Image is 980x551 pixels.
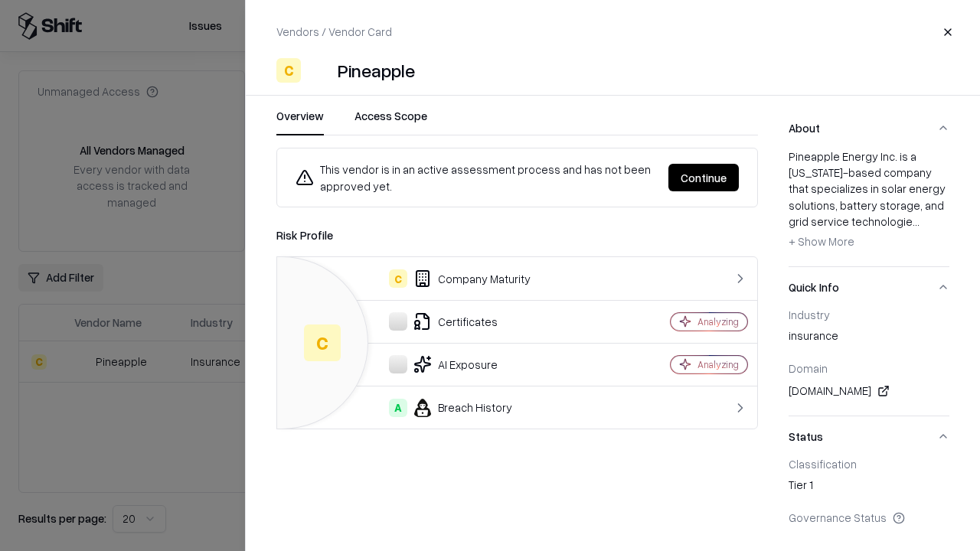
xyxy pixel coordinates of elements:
div: Industry [789,308,949,321]
div: Pineapple Energy Inc. is a [US_STATE]-based company that specializes in solar energy solutions, b... [789,148,949,254]
div: C [389,269,407,288]
div: Governance Status [789,510,949,524]
div: A [389,399,407,417]
p: Vendors / Vendor Card [276,24,392,40]
button: Quick Info [789,267,949,308]
div: Analyzing [697,358,739,371]
div: Breach History [289,399,617,417]
button: Continue [668,164,739,191]
span: + Show More [789,234,854,248]
div: Risk Profile [276,226,758,244]
div: Classification [789,457,949,471]
button: + Show More [789,230,854,254]
div: insurance [789,328,949,349]
div: Analyzing [697,315,739,328]
div: Pineapple [338,58,415,83]
button: Status [789,416,949,457]
div: AI Exposure [289,355,617,373]
div: [DOMAIN_NAME] [789,382,949,400]
span: ... [913,214,920,228]
div: C [276,58,301,83]
button: Overview [276,108,324,135]
img: Pineapple [307,58,332,83]
div: Quick Info [789,308,949,416]
div: This vendor is in an active assessment process and has not been approved yet. [296,161,656,194]
div: About [789,148,949,266]
button: About [789,108,949,148]
div: Company Maturity [289,269,617,288]
div: C [304,324,341,361]
button: Access Scope [354,108,427,135]
div: Tier 1 [789,477,949,498]
div: Domain [789,361,949,375]
div: Certificates [289,312,617,331]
